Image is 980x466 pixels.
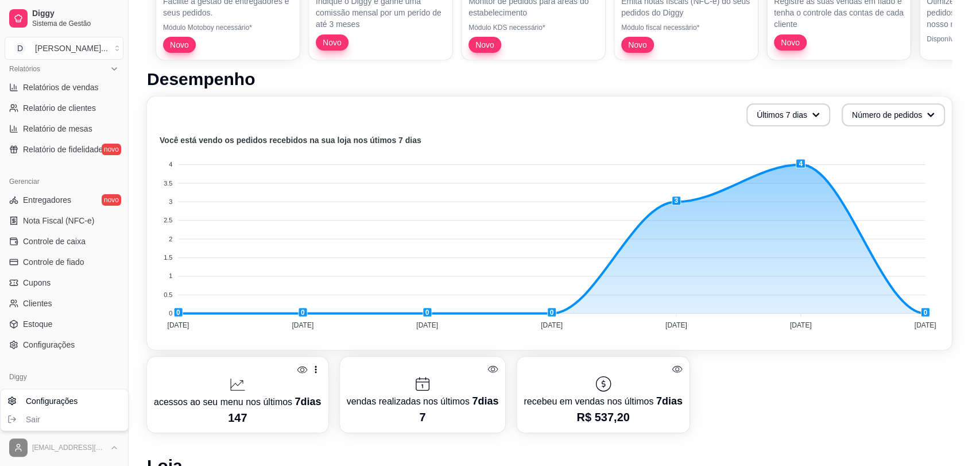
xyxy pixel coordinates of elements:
[164,180,172,187] tspan: 3.5
[165,39,193,51] span: Novo
[471,39,499,51] span: Novo
[776,37,804,48] span: Novo
[656,395,683,407] span: 7 dias
[164,217,172,224] tspan: 2.5
[472,395,498,407] span: 7 dias
[347,393,499,409] p: vendas realizadas nos últimos
[154,410,321,426] p: 147
[164,254,172,261] tspan: 1.5
[665,321,687,329] tspan: [DATE]
[5,172,123,191] div: Gerenciar
[160,136,421,145] text: Você está vendo os pedidos recebidos na sua loja nos útimos 7 dias
[295,396,321,407] span: 7 dias
[163,23,293,32] p: Módulo Motoboy necessário*
[32,9,119,19] span: Diggy
[23,194,71,206] span: Entregadores
[23,298,52,309] span: Clientes
[541,321,563,329] tspan: [DATE]
[23,318,52,330] span: Estoque
[23,215,94,226] span: Nota Fiscal (NFC-e)
[23,144,103,155] span: Relatório de fidelidade
[416,321,438,329] tspan: [DATE]
[14,43,26,54] span: D
[790,321,812,329] tspan: [DATE]
[842,103,945,126] button: Número de pedidos
[35,43,108,54] div: [PERSON_NAME] ...
[23,123,92,134] span: Relatório de mesas
[23,236,86,247] span: Controle de caixa
[623,39,652,51] span: Novo
[154,394,321,410] p: acessos ao seu menu nos últimos
[621,23,751,32] p: Módulo fiscal necessário*
[147,69,952,90] h1: Desempenho
[164,291,172,298] tspan: 0.5
[23,339,75,351] span: Configurações
[169,198,172,205] tspan: 3
[32,19,119,28] span: Sistema de Gestão
[347,409,499,425] p: 7
[9,64,40,74] span: Relatórios
[169,161,172,168] tspan: 4
[23,256,84,268] span: Controle de fiado
[168,321,189,329] tspan: [DATE]
[915,321,936,329] tspan: [DATE]
[524,393,682,409] p: recebeu em vendas nos últimos
[5,368,123,386] div: Diggy
[746,103,830,126] button: Últimos 7 dias
[169,272,172,279] tspan: 1
[23,277,51,288] span: Cupons
[524,409,682,425] p: R$ 537,20
[468,23,598,32] p: Módulo KDS necessário*
[5,37,123,60] button: Select a team
[318,37,346,48] span: Novo
[169,236,172,242] tspan: 2
[23,82,99,93] span: Relatórios de vendas
[26,395,78,406] span: Configurações
[23,102,96,114] span: Relatório de clientes
[169,310,172,317] tspan: 0
[292,321,313,329] tspan: [DATE]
